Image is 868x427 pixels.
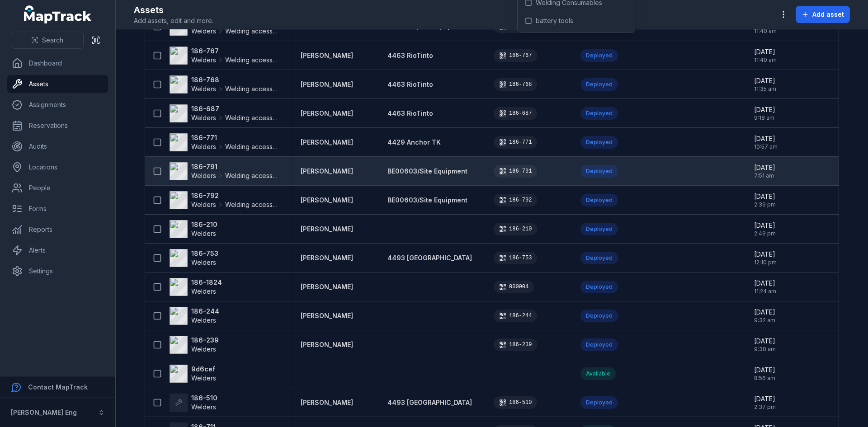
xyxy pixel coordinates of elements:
time: 6/25/2024, 9:30:20 AM [754,337,776,353]
span: 12:10 pm [754,259,777,266]
div: Deployed [580,310,618,322]
a: [PERSON_NAME] [301,109,353,118]
div: 186-792 [494,194,537,206]
a: 186-768WeldersWelding accessory [170,75,279,94]
span: 11:35 am [754,85,776,93]
span: [DATE] [754,308,775,317]
div: Deployed [580,252,618,264]
span: 11:40 am [754,56,777,64]
div: 186-753 [494,252,537,264]
a: [PERSON_NAME] [301,138,353,147]
div: Deployed [580,338,618,351]
a: [PERSON_NAME] [301,51,353,60]
span: Search [42,36,63,45]
div: Deployed [580,107,618,120]
a: 186-510Welders [170,394,217,412]
a: 4463 RioTinto [387,51,433,60]
strong: 186-210 [191,220,217,229]
span: Welding accessory [225,113,279,122]
span: Add asset [812,10,844,19]
span: 11:40 am [754,28,777,35]
span: [DATE] [754,337,776,346]
span: Welders [191,142,216,151]
time: 12/11/2024, 11:35:46 AM [754,76,776,93]
span: [DATE] [754,76,776,85]
strong: 186-753 [191,249,218,258]
span: Welders [191,84,216,94]
a: [PERSON_NAME] [301,398,353,407]
span: 11:24 am [754,288,776,295]
strong: 186-792 [191,191,279,200]
span: 2:37 pm [754,404,776,411]
span: 9:30 am [754,346,776,353]
span: 2:39 pm [754,201,776,208]
span: [DATE] [754,134,778,143]
strong: 186-771 [191,133,279,142]
div: Deployed [580,281,618,293]
time: 3/27/2024, 8:56:42 AM [754,366,775,382]
a: 186-687WeldersWelding accessory [170,104,279,122]
span: [DATE] [754,279,776,288]
time: 6/26/2024, 11:24:48 AM [754,279,776,295]
span: [DATE] [754,366,775,375]
div: 186-771 [494,136,537,149]
span: 9:18 am [754,114,775,122]
time: 12/11/2024, 11:40:55 AM [754,47,777,64]
span: Welders [191,316,216,324]
span: [DATE] [754,250,777,259]
a: [PERSON_NAME] [301,225,353,234]
a: 186-771WeldersWelding accessory [170,133,279,151]
a: [PERSON_NAME] [301,80,353,89]
span: Welders [191,113,216,122]
div: Deployed [580,165,618,178]
span: Welding accessory [225,142,279,151]
a: 4493 [GEOGRAPHIC_DATA] [387,398,472,407]
a: BE00603/Site Equipment [387,196,467,205]
time: 6/25/2024, 9:32:17 AM [754,308,775,324]
div: Deployed [580,78,618,91]
span: Welding accessory [225,56,279,65]
strong: 186-768 [191,75,279,84]
strong: 186-687 [191,104,279,113]
span: Welding accessory [225,171,279,180]
span: 2:49 pm [754,230,776,237]
div: Available [580,367,616,380]
span: 10:57 am [754,143,778,150]
a: 9d6cefWelders [170,365,216,383]
strong: Contact MapTrack [28,383,88,391]
div: 186-239 [494,338,537,351]
span: BE00603/Site Equipment [387,23,467,30]
strong: [PERSON_NAME] [301,311,353,320]
span: Welding accessory [225,84,279,94]
strong: [PERSON_NAME] [301,253,353,263]
span: [DATE] [754,105,775,114]
span: 4463 RioTinto [387,109,433,117]
div: 000004 [494,281,534,293]
a: 4463 RioTinto [387,80,433,89]
a: [PERSON_NAME] [301,282,353,291]
div: 186-510 [494,396,537,409]
span: 7:51 am [754,172,775,179]
span: Welders [191,374,216,382]
a: 186-792WeldersWelding accessory [170,191,279,209]
a: Audits [7,137,108,155]
span: Welders [191,171,216,180]
span: 4463 RioTinto [387,80,433,88]
div: Deployed [580,223,618,235]
span: 4493 [GEOGRAPHIC_DATA] [387,399,472,406]
div: 186-767 [494,49,537,62]
a: Settings [7,262,108,280]
strong: 186-1824 [191,278,222,287]
a: 186-210Welders [170,220,217,238]
span: 4493 [GEOGRAPHIC_DATA] [387,254,472,262]
h2: Assets [134,4,213,16]
a: 186-753Welders [170,249,218,267]
strong: [PERSON_NAME] [301,167,353,176]
a: Assignments [7,96,108,114]
a: MapTrack [24,5,92,23]
a: [PERSON_NAME] [301,340,353,349]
